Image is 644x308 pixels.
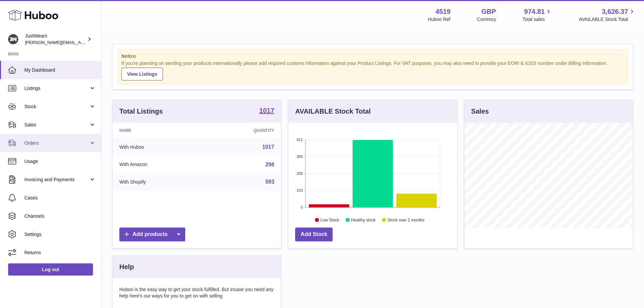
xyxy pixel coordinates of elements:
h3: Total Listings [119,107,163,116]
th: Name [113,123,205,138]
a: Add Stock [295,228,333,241]
span: Sales [24,122,89,128]
h3: Help [119,262,134,271]
h3: AVAILABLE Stock Total [295,107,371,116]
td: With Huboo [113,138,205,156]
strong: Notice [121,53,624,60]
span: Cases [24,195,96,201]
strong: GBP [481,7,496,16]
div: Huboo Ref [428,16,451,23]
text: 412 [296,138,303,142]
td: With Shopify [113,173,205,191]
span: 3,626.37 [602,7,628,16]
text: Stock over 2 months [388,217,425,222]
text: Healthy stock [351,217,376,222]
td: With Amazon [113,156,205,173]
strong: 1017 [259,107,275,114]
a: Log out [8,263,93,276]
text: 206 [296,171,303,175]
th: Quantity [205,123,281,138]
a: 3,626.37 AVAILABLE Stock Total [579,7,636,23]
span: Listings [24,85,89,92]
span: Orders [24,140,89,146]
span: Channels [24,213,96,219]
strong: 4519 [435,7,451,16]
a: View Listings [121,68,163,80]
a: 1017 [262,144,275,150]
span: My Dashboard [24,67,96,73]
text: 103 [296,188,303,192]
a: 1017 [259,107,275,115]
img: josh@just-wears.com [8,34,18,44]
span: Usage [24,158,96,165]
div: JustWears [25,33,86,46]
span: Returns [24,250,96,256]
span: AVAILABLE Stock Total [579,16,636,23]
a: 298 [265,162,275,167]
span: Settings [24,231,96,238]
span: 974.81 [524,7,545,16]
span: Invoicing and Payments [24,176,89,183]
a: Add products [119,228,185,241]
text: Low Stock [320,217,339,222]
span: Total sales [522,16,552,23]
text: 309 [296,155,303,159]
p: Huboo is the easy way to get your stock fulfilled. But incase you need any help here's our ways f... [119,286,274,299]
span: [PERSON_NAME][EMAIL_ADDRESS][DOMAIN_NAME] [25,40,136,45]
div: If you're planning on sending your products internationally please add required customs informati... [121,60,624,80]
a: 974.81 Total sales [522,7,552,23]
a: 593 [265,179,275,185]
span: Stock [24,103,89,110]
div: Currency [477,16,496,23]
h3: Sales [471,107,489,116]
text: 0 [301,205,303,209]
